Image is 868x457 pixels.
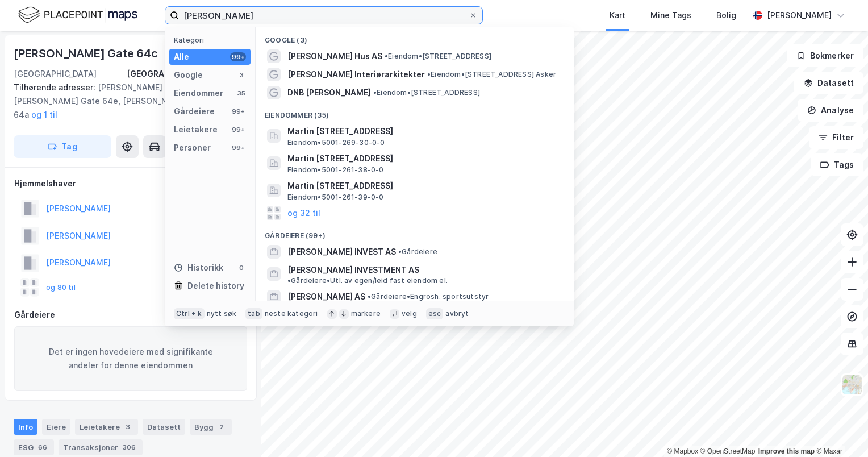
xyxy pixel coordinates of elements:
span: Eiendom • 5001-269-30-0-0 [287,138,385,147]
span: • [287,276,291,285]
a: Improve this map [758,447,815,455]
span: • [368,292,371,301]
div: Gårdeiere [14,308,247,322]
div: 99+ [230,143,246,152]
div: Mine Tags [650,9,691,22]
span: Eiendom • 5001-261-39-0-0 [287,193,384,202]
img: Z [841,374,863,396]
div: Bygg [190,419,232,435]
span: Martin [STREET_ADDRESS] [287,124,560,138]
div: Eiendommer [174,86,223,100]
span: • [373,88,377,97]
span: [PERSON_NAME] Hus AS [287,49,382,63]
span: Eiendom • [STREET_ADDRESS] [373,88,480,97]
div: Det er ingen hovedeiere med signifikante andeler for denne eiendommen [14,326,247,391]
div: Alle [174,50,189,64]
span: Eiendom • 5001-261-38-0-0 [287,165,384,175]
div: markere [351,309,381,318]
span: • [385,52,388,60]
div: 0 [237,263,246,272]
span: [PERSON_NAME] INVEST AS [287,245,396,259]
div: Historikk [174,261,223,275]
div: Ctrl + k [174,308,205,319]
div: [GEOGRAPHIC_DATA], 219/255 [127,67,248,81]
div: 99+ [230,52,246,61]
div: [PERSON_NAME] [767,9,832,22]
span: [PERSON_NAME] INVESTMENT AS [287,263,419,277]
button: Datasett [794,72,863,94]
span: Tilhørende adresser: [14,82,98,92]
div: 3 [237,70,246,80]
span: DNB [PERSON_NAME] [287,86,371,99]
div: Gårdeiere (99+) [256,222,574,243]
span: Martin [STREET_ADDRESS] [287,179,560,193]
div: Personer [174,141,211,155]
div: [GEOGRAPHIC_DATA] [14,67,97,81]
span: Gårdeiere [398,247,437,256]
div: Bolig [716,9,736,22]
span: [PERSON_NAME] Interiørarkitekter [287,68,425,81]
div: 35 [237,89,246,98]
div: [PERSON_NAME] Gate 64c [14,44,160,63]
div: Hjemmelshaver [14,177,247,190]
span: • [398,247,402,256]
a: Mapbox [667,447,698,455]
div: Kategori [174,36,251,44]
div: ESG [14,439,54,455]
input: Søk på adresse, matrikkel, gårdeiere, leietakere eller personer [179,7,469,24]
button: Analyse [798,99,863,122]
div: neste kategori [265,309,318,318]
div: 99+ [230,107,246,116]
iframe: Chat Widget [811,402,868,457]
a: OpenStreetMap [700,447,756,455]
div: Eiere [42,419,70,435]
div: 2 [216,421,227,433]
span: • [427,70,431,78]
div: Datasett [143,419,185,435]
div: velg [402,309,417,318]
button: Filter [809,126,863,149]
div: Info [14,419,37,435]
div: Kontrollprogram for chat [811,402,868,457]
div: [PERSON_NAME] Gate 64d, [PERSON_NAME] Gate 64e, [PERSON_NAME] Gate 64a [14,81,239,122]
div: 306 [120,442,138,453]
div: Leietakere [75,419,138,435]
span: [PERSON_NAME] AS [287,290,365,304]
div: Delete history [187,279,244,293]
div: Eiendommer (35) [256,102,574,122]
div: esc [426,308,444,319]
span: Gårdeiere • Utl. av egen/leid fast eiendom el. [287,276,448,285]
div: 99+ [230,125,246,134]
div: nytt søk [207,309,237,318]
div: Kart [610,9,625,22]
div: Gårdeiere [174,105,215,118]
div: tab [245,308,262,319]
div: Transaksjoner [59,439,143,455]
span: Martin [STREET_ADDRESS] [287,152,560,165]
button: Tag [14,135,111,158]
span: Gårdeiere • Engrosh. sportsutstyr [368,292,489,301]
button: og 32 til [287,206,320,220]
div: 3 [122,421,133,433]
div: Google [174,68,203,82]
img: logo.f888ab2527a4732fd821a326f86c7f29.svg [18,5,137,25]
div: 66 [36,442,49,453]
div: Leietakere [174,123,218,136]
div: Google (3) [256,27,574,47]
span: Eiendom • [STREET_ADDRESS] [385,52,491,61]
button: Tags [811,153,863,176]
span: Eiendom • [STREET_ADDRESS] Asker [427,70,556,79]
button: Bokmerker [787,44,863,67]
div: avbryt [445,309,469,318]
